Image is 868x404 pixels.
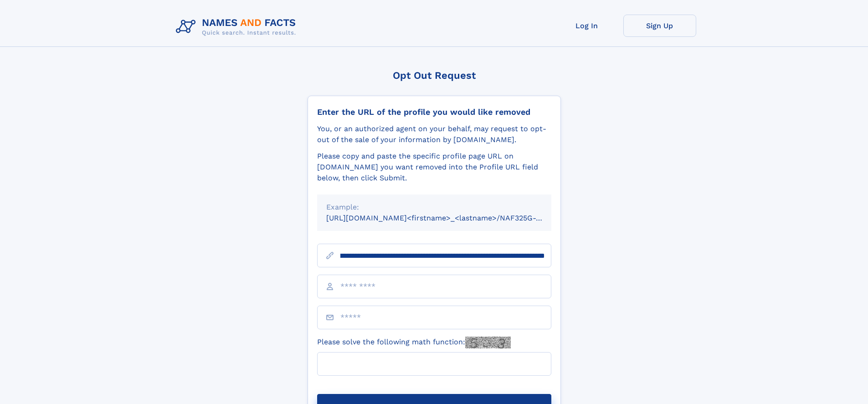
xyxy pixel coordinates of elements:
[326,202,542,213] div: Example:
[308,70,561,81] div: Opt Out Request
[326,214,569,222] small: [URL][DOMAIN_NAME]<firstname>_<lastname>/NAF325G-xxxxxxxx
[172,15,303,39] img: Logo Names and Facts
[623,15,696,37] a: Sign Up
[317,107,551,117] div: Enter the URL of the profile you would like removed
[317,123,551,145] div: You, or an authorized agent on your behalf, may request to opt-out of the sale of your informatio...
[317,151,551,184] div: Please copy and paste the specific profile page URL on [DOMAIN_NAME] you want removed into the Pr...
[550,15,623,37] a: Log In
[317,337,511,348] label: Please solve the following math function:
